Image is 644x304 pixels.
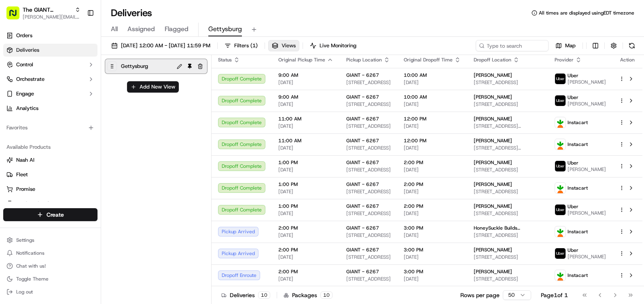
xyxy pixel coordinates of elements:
span: 2:00 PM [278,247,333,253]
span: 2:00 PM [404,181,461,188]
span: [PERSON_NAME] [474,181,512,188]
span: All times are displayed using EDT timezone [539,10,634,16]
span: [STREET_ADDRESS] [346,210,391,217]
img: profile_instacart_ahold_partner.png [555,117,566,128]
span: 12:00 PM [404,116,461,122]
span: [DATE] [278,254,333,260]
span: Dropoff Location [474,57,511,63]
span: [STREET_ADDRESS] [346,79,391,86]
span: [DATE] [278,79,333,86]
span: Orders [16,32,32,39]
span: 12:00 PM [404,137,461,144]
span: GIANT - 6267 [346,225,379,231]
span: [STREET_ADDRESS] [346,188,391,195]
p: Welcome 👋 [8,32,147,45]
button: Control [3,58,97,71]
span: Assigned [127,24,155,34]
span: [DATE] [404,79,461,86]
span: GIANT - 6267 [346,181,379,188]
span: Original Pickup Time [278,57,325,63]
span: Live Monitoring [320,42,356,49]
span: [STREET_ADDRESS] [474,276,542,282]
div: Packages [284,291,333,299]
span: Instacart [568,185,588,191]
button: Add New View [127,81,179,93]
span: 2:00 PM [404,159,461,166]
span: Flagged [165,24,189,34]
img: profile_instacart_ahold_partner.png [555,270,566,281]
span: [PERSON_NAME] [474,72,512,78]
span: API Documentation [76,117,130,125]
button: Create [3,208,97,221]
span: [PERSON_NAME] [568,166,606,173]
span: Instacart [568,272,588,279]
span: GIANT - 6267 [346,137,379,144]
span: [DATE] [404,101,461,108]
span: [DATE] [278,276,333,282]
button: Start new chat [138,80,147,89]
span: 11:00 AM [278,137,333,144]
button: The GIANT Company [23,6,72,14]
div: 💻 [68,118,75,125]
a: Powered byPylon [57,137,98,143]
span: Analytics [16,105,38,112]
button: Engage [3,87,97,100]
span: [DATE] [278,188,333,195]
span: [DATE] [404,210,461,217]
span: [DATE] [278,123,333,129]
span: [PERSON_NAME] [474,137,512,144]
span: GIANT - 6267 [346,94,379,100]
span: [STREET_ADDRESS] [474,79,542,86]
span: Uber [568,72,578,79]
input: Type to search [476,40,549,51]
span: Settings [16,237,34,243]
p: Rows per page [460,291,500,299]
span: Instacart [568,141,588,148]
span: Uber [568,247,578,253]
span: 9:00 AM [278,94,333,100]
span: [DATE] [404,254,461,260]
div: We're available if you need us! [28,85,102,92]
span: 1:00 PM [278,159,333,166]
a: Analytics [3,102,97,115]
span: Original Dropoff Time [404,57,453,63]
span: [DATE] [278,210,333,217]
span: ( 1 ) [250,42,258,49]
span: Deliveries [16,46,39,54]
span: [STREET_ADDRESS] [346,276,391,282]
span: [PERSON_NAME] [474,247,512,253]
span: [DATE] [404,167,461,173]
button: Map [552,40,579,51]
a: Fleet [6,171,94,178]
span: [STREET_ADDRESS] [474,167,542,173]
span: [STREET_ADDRESS] [474,232,542,239]
div: Available Products [3,141,97,154]
span: 9:00 AM [278,72,333,78]
img: profile_instacart_ahold_partner.png [555,226,566,237]
span: [DATE] [404,232,461,239]
span: [STREET_ADDRESS] [346,145,391,151]
span: Uber [568,203,578,210]
div: Favorites [3,121,97,134]
span: 2:00 PM [278,225,333,231]
span: [PERSON_NAME] [474,203,512,209]
span: [PERSON_NAME] [568,210,606,216]
div: Page 1 of 1 [541,291,568,299]
span: [STREET_ADDRESS] [474,188,542,195]
span: Engage [16,90,34,97]
button: The GIANT Company[PERSON_NAME][EMAIL_ADDRESS][PERSON_NAME][DOMAIN_NAME] [3,3,84,23]
span: Chat with us! [16,263,46,269]
span: [STREET_ADDRESS] [346,101,391,108]
span: GIANT - 6267 [346,268,379,275]
span: [STREET_ADDRESS] [346,232,391,239]
span: 3:00 PM [404,247,461,253]
span: Uber [568,94,578,101]
span: GIANT - 6267 [346,116,379,122]
a: Orders [3,29,97,42]
span: Status [218,57,232,63]
span: [STREET_ADDRESS] [346,167,391,173]
span: Notifications [16,250,44,256]
span: 3:00 PM [404,268,461,275]
img: 1736555255976-a54dd68f-1ca7-489b-9aae-adbdc363a1c4 [8,77,23,92]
